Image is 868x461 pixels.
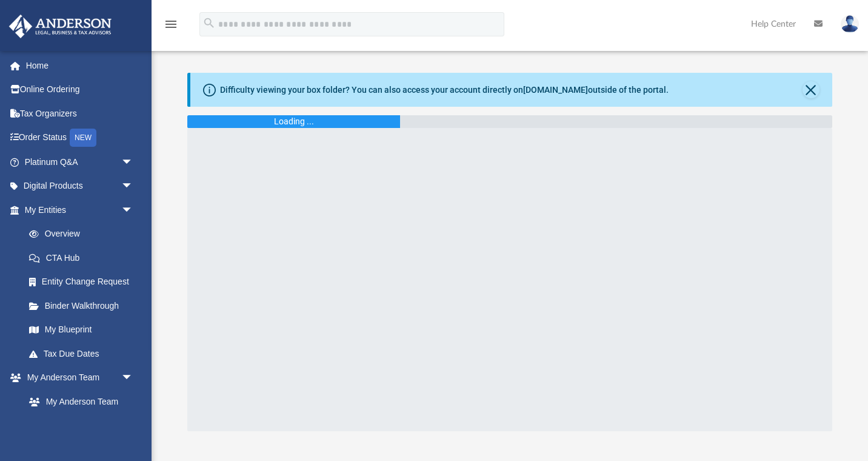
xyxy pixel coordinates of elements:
[121,174,145,199] span: arrow_drop_down
[8,366,145,390] a: My Anderson Teamarrow_drop_down
[121,150,145,175] span: arrow_drop_down
[274,115,314,128] div: Loading ...
[8,78,152,102] a: Online Ordering
[8,198,152,222] a: My Entitiesarrow_drop_down
[202,16,216,30] i: search
[17,246,152,270] a: CTA Hub
[164,17,178,32] i: menu
[17,294,152,318] a: Binder Walkthrough
[121,198,145,223] span: arrow_drop_down
[70,129,96,147] div: NEW
[8,53,152,78] a: Home
[17,414,145,438] a: Anderson System
[17,222,152,246] a: Overview
[523,85,588,95] a: [DOMAIN_NAME]
[17,389,139,414] a: My Anderson Team
[803,81,820,98] button: Close
[220,84,669,96] div: Difficulty viewing your box folder? You can also access your account directly on outside of the p...
[8,101,152,126] a: Tax Organizers
[17,342,152,366] a: Tax Due Dates
[8,174,152,198] a: Digital Productsarrow_drop_down
[121,366,145,391] span: arrow_drop_down
[17,270,152,294] a: Entity Change Request
[8,126,152,150] a: Order StatusNEW
[8,150,152,174] a: Platinum Q&Aarrow_drop_down
[5,15,115,38] img: Anderson Advisors Platinum Portal
[17,318,145,342] a: My Blueprint
[164,23,178,32] a: menu
[841,15,859,33] img: User Pic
